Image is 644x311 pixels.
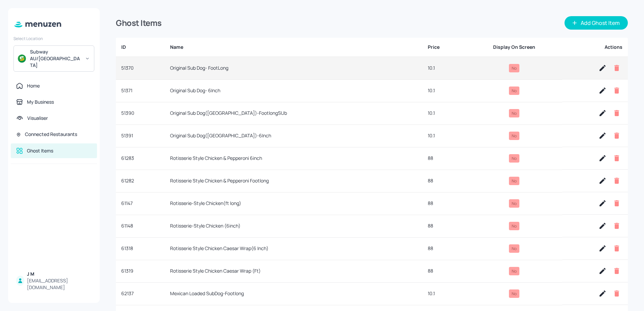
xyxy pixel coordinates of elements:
td: 61282 [116,170,165,192]
td: 88 [422,237,466,260]
td: 88 [422,192,466,215]
div: No [509,132,519,140]
div: No [509,64,519,72]
div: Connected Restaurants [25,131,77,138]
td: 10.1 [422,79,466,102]
td: 88 [422,170,466,192]
td: 51371 [116,79,165,102]
th: ID [116,38,165,57]
div: No [509,87,519,95]
img: avatar [18,55,26,63]
td: Rotisserie Style Chicken & Pepperoni Footlong [165,170,422,192]
td: 88 [422,260,466,282]
th: Price [422,38,466,57]
div: Home [27,82,40,89]
div: Visualiser [27,115,48,122]
div: No [509,222,519,230]
td: 88 [422,147,466,170]
div: My Business [27,99,54,105]
div: Ghost Items [27,147,53,154]
div: No [509,244,519,253]
td: 10.1 [422,57,466,80]
td: 61283 [116,147,165,170]
th: Display On Screen [466,38,562,57]
td: 10.1 [422,125,466,147]
div: No [509,199,519,208]
td: 10.1 [422,282,466,305]
th: Name [165,38,422,57]
div: No [509,154,519,163]
td: Original Sub Dog- 6Inch [165,79,422,102]
td: Original Sub Dog([GEOGRAPHIC_DATA])-6Inch [165,125,422,147]
td: 88 [422,215,466,237]
td: Mexican Loaded SubDog-Footlong [165,282,422,305]
td: Rotisserie Style Chicken Caesar Wrap (Ft) [165,260,422,282]
td: 61148 [116,215,165,237]
td: Rotisserie-Style Chicken (6inch) [165,215,422,237]
div: J M [27,271,92,277]
td: 10.1 [422,102,466,125]
td: Rotisserie Style Chicken & Pepperoni 6inch [165,147,422,170]
div: [EMAIL_ADDRESS][DOMAIN_NAME] [27,277,92,291]
td: Original Sub Dog([GEOGRAPHIC_DATA])-FootlongSUb [165,102,422,125]
td: 62137 [116,282,165,305]
td: 51391 [116,125,165,147]
div: Subway AU/[GEOGRAPHIC_DATA] [30,48,81,69]
div: No [509,109,519,117]
div: Ghost Items [116,18,162,28]
button: Add Ghost Item [565,16,628,30]
div: Select Location [13,36,94,41]
td: Rotisserie Style Chicken Caesar Wrap(6 Inch) [165,237,422,260]
td: 51390 [116,102,165,125]
div: No [509,177,519,185]
td: 61319 [116,260,165,282]
th: Actions [562,38,628,57]
td: 51370 [116,57,165,80]
div: No [509,289,519,298]
td: Original Sub Dog- FootLong [165,57,422,80]
td: Rotisserie-Style Chicken(ft long) [165,192,422,215]
div: No [509,267,519,275]
td: 61318 [116,237,165,260]
td: 61147 [116,192,165,215]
